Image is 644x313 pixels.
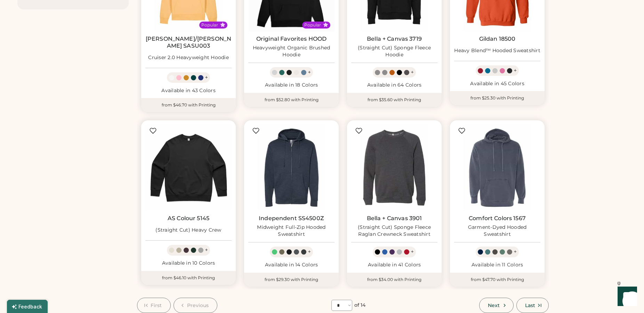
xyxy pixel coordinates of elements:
[256,35,327,42] a: Original Favorites HOOD
[454,80,540,87] div: Available in 45 Colors
[248,224,335,238] div: Midweight Full-Zip Hooded Sweatshirt
[514,248,517,256] div: +
[308,69,311,76] div: +
[308,248,311,256] div: +
[248,45,335,58] div: Heavyweight Organic Brushed Hoodie
[259,215,324,222] a: Independent SS4500Z
[145,87,232,94] div: Available in 43 Colors
[145,260,232,267] div: Available in 10 Colors
[354,302,366,309] div: of 14
[525,303,535,308] span: Last
[488,303,500,308] span: Next
[611,282,641,312] iframe: Front Chat
[351,125,437,211] img: BELLA + CANVAS 3901 (Straight Cut) Sponge Fleece Raglan Crewneck Sweatshirt
[450,273,545,287] div: from $47.70 with Printing
[411,248,414,256] div: +
[454,224,540,238] div: Garment-Dyed Hooded Sweatshirt
[141,98,236,112] div: from $46.70 with Printing
[304,22,321,28] div: Popular
[201,22,218,28] div: Popular
[347,273,442,287] div: from $34.00 with Printing
[367,215,422,222] a: Bella + Canvas 3901
[248,262,335,268] div: Available in 14 Colors
[145,125,232,211] img: AS Colour 5145 (Straight Cut) Heavy Crew
[367,35,422,42] a: Bella + Canvas 3719
[168,215,209,222] a: AS Colour 5145
[205,74,208,81] div: +
[351,45,437,58] div: (Straight Cut) Sponge Fleece Hoodie
[516,298,549,313] button: Last
[205,246,208,254] div: +
[351,224,437,238] div: (Straight Cut) Sponge Fleece Raglan Crewneck Sweatshirt
[411,69,414,76] div: +
[244,273,339,287] div: from $29.30 with Printing
[347,93,442,107] div: from $35.60 with Printing
[454,47,540,54] div: Heavy Blend™ Hooded Sweatshirt
[248,82,335,89] div: Available in 18 Colors
[454,262,540,268] div: Available in 11 Colors
[469,215,526,222] a: Comfort Colors 1567
[220,22,225,27] button: Popular Style
[148,54,229,61] div: Cruiser 2.0 Heavyweight Hoodie
[351,262,437,268] div: Available in 41 Colors
[248,125,335,211] img: Independent Trading Co. SS4500Z Midweight Full-Zip Hooded Sweatshirt
[244,93,339,107] div: from $52.80 with Printing
[155,227,221,234] div: (Straight Cut) Heavy Crew
[145,35,232,49] a: [PERSON_NAME]/[PERSON_NAME] SASU003
[479,298,513,313] button: Next
[174,298,218,313] button: Previous
[351,82,437,89] div: Available in 64 Colors
[454,125,540,211] img: Comfort Colors 1567 Garment-Dyed Hooded Sweatshirt
[514,67,517,74] div: +
[187,303,209,308] span: Previous
[323,22,328,27] button: Popular Style
[151,303,162,308] span: First
[137,298,171,313] button: First
[450,91,545,105] div: from $25.30 with Printing
[479,35,516,42] a: Gildan 18500
[141,271,236,285] div: from $46.10 with Printing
